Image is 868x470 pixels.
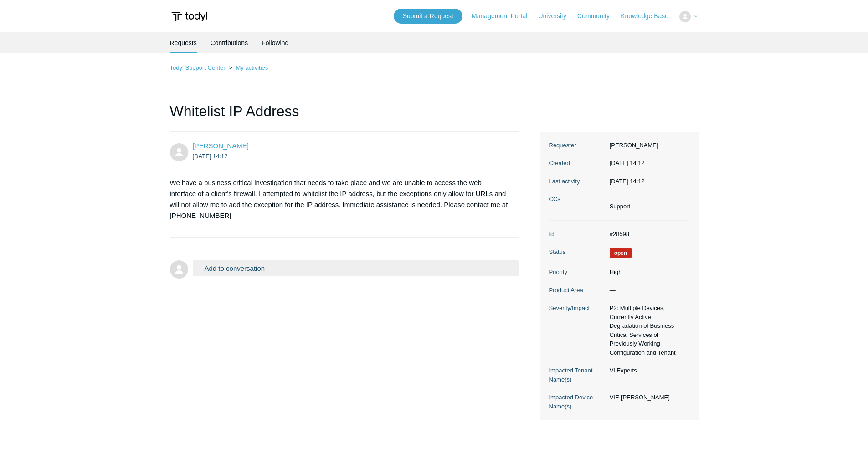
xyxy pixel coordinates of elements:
li: Support [610,202,631,211]
dt: Requester [549,141,605,150]
dd: P2: Multiple Devices, Currently Active Degradation of Business Critical Services of Previously Wo... [605,304,689,357]
dt: Status [549,248,605,257]
a: Knowledge Base [621,11,678,21]
a: Management Portal [472,11,536,21]
a: Todyl Support Center [170,64,226,71]
a: Contributions [211,32,248,53]
li: My activities [227,64,268,71]
dt: Last activity [549,177,605,186]
button: Add to conversation [193,260,519,276]
dd: [PERSON_NAME] [605,141,689,150]
a: Submit a Request [394,9,462,24]
dd: #28598 [605,230,689,239]
dt: Priority [549,268,605,277]
a: [PERSON_NAME] [193,142,249,150]
dt: Impacted Device Name(s) [549,393,605,411]
time: 2025-10-02T14:12:38Z [193,153,228,160]
p: We have a business critical investigation that needs to take place and we are unable to access th... [170,177,510,221]
time: 2025-10-02T14:12:38+00:00 [610,160,645,166]
dt: CCs [549,195,605,204]
time: 2025-10-02T14:12:38+00:00 [610,178,645,185]
dd: VIE-[PERSON_NAME] [605,393,689,402]
dd: High [605,268,689,277]
dt: Id [549,230,605,239]
dt: Created [549,159,605,168]
li: Todyl Support Center [170,64,227,71]
span: Jason Caruthers [193,142,249,150]
dd: VI Experts [605,366,689,375]
dt: Impacted Tenant Name(s) [549,366,605,384]
h1: Whitelist IP Address [170,100,519,132]
img: Todyl Support Center Help Center home page [170,8,209,25]
a: University [538,11,575,21]
dd: — [605,286,689,295]
a: Following [262,32,288,53]
a: My activities [236,64,268,71]
li: Requests [170,32,197,53]
a: Community [577,11,619,21]
dt: Severity/Impact [549,304,605,313]
dt: Product Area [549,286,605,295]
span: We are working on a response for you [610,248,632,258]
